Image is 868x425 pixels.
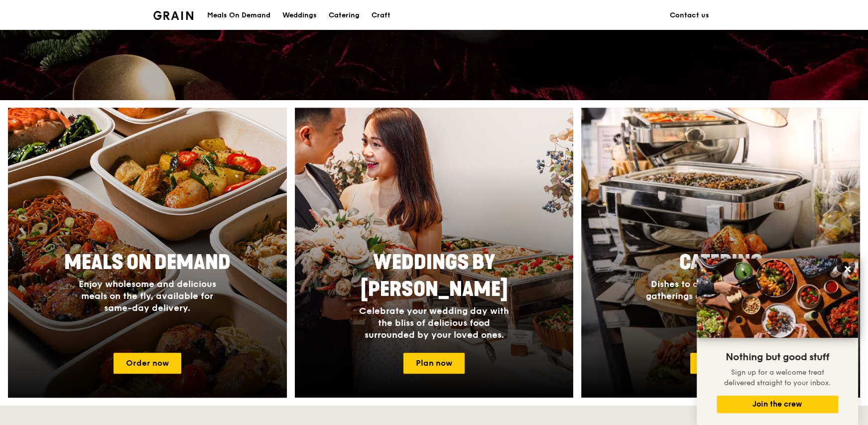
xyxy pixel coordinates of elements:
[372,0,390,30] div: Craft
[403,353,465,374] a: Plan now
[153,11,194,20] img: Grain
[276,0,323,30] a: Weddings
[359,305,509,340] span: Celebrate your wedding day with the bliss of delicious food surrounded by your loved ones.
[581,108,860,398] img: catering-card.e1cfaf3e.jpg
[690,353,751,374] a: Plan now
[295,108,574,398] img: weddings-card.4f3003b8.jpg
[697,259,858,338] img: DSC07876-Edit02-Large.jpeg
[329,0,360,30] div: Catering
[679,251,762,275] span: Catering
[8,108,287,398] a: Meals On DemandEnjoy wholesome and delicious meals on the fly, available for same-day delivery.Or...
[114,353,181,374] a: Order now
[360,251,507,301] span: Weddings by [PERSON_NAME]
[323,0,366,30] a: Catering
[64,251,231,275] span: Meals On Demand
[295,108,574,398] a: Weddings by [PERSON_NAME]Celebrate your wedding day with the bliss of delicious food surrounded b...
[840,261,856,277] button: Close
[717,396,838,413] button: Join the crew
[366,0,396,30] a: Craft
[726,351,829,363] span: Nothing but good stuff
[207,0,270,30] div: Meals On Demand
[282,0,317,30] div: Weddings
[724,368,831,387] span: Sign up for a welcome treat delivered straight to your inbox.
[79,279,216,313] span: Enjoy wholesome and delicious meals on the fly, available for same-day delivery.
[664,0,715,30] a: Contact us
[581,108,860,398] a: CateringDishes to delight your guests, at gatherings and events of all sizes.Plan now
